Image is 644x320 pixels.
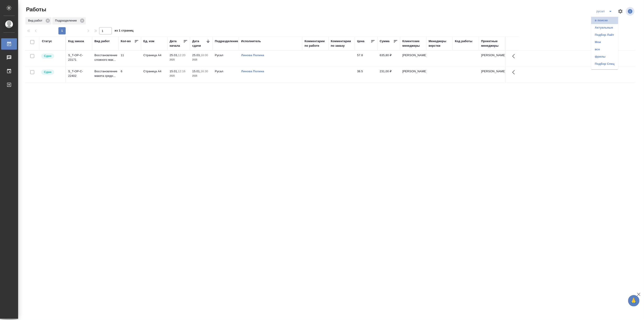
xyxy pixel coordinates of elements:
[331,39,353,48] div: Комментарии по заказу
[41,53,63,59] div: Менеджер проверил работу исполнителя, передает ее на следующий этап
[42,39,52,44] div: Статус
[305,39,326,48] div: Комментарии по работе
[192,53,201,57] p: 25.03,
[170,58,188,62] p: 2025
[241,70,264,73] a: Линова Полина
[479,67,505,83] td: [PERSON_NAME]
[121,39,131,44] div: Кол-во
[192,74,210,78] p: 2025
[402,39,424,48] div: Клиентские менеджеры
[141,67,167,83] td: Страница А4
[377,67,400,83] td: 231,00 ₽
[143,39,154,44] div: Ед. изм
[591,60,618,68] li: Подбор Спец
[630,296,638,305] span: 🙏
[68,39,84,44] div: Код заказа
[591,46,618,53] li: все
[591,17,618,24] li: в поиске
[201,53,208,57] p: 18:00
[94,53,116,62] p: Восстановление сложного мак...
[170,39,183,48] div: Дата начала
[400,51,426,67] td: [PERSON_NAME]
[481,39,503,48] div: Проектные менеджеры
[52,17,86,24] div: Подразделение
[25,6,46,13] span: Работы
[201,70,208,73] p: 16:30
[192,58,210,62] p: 2025
[591,24,618,31] li: Актуальные
[94,69,116,78] p: Восстановление макета средн...
[44,70,51,74] p: Сдан
[455,39,472,44] div: Код работы
[178,53,185,57] p: 12:20
[400,67,426,83] td: [PERSON_NAME]
[170,70,178,73] p: 15.01,
[429,39,450,48] div: Менеджеры верстки
[141,51,167,67] td: Страница А4
[595,8,615,15] div: split button
[68,53,90,62] div: S_T-OP-C-23171
[41,69,63,75] div: Менеджер проверил работу исполнителя, передает ее на следующий этап
[380,39,389,44] div: Сумма
[591,53,618,60] li: фрилы
[192,70,201,73] p: 15.01,
[115,28,134,34] span: из 1 страниц
[170,74,188,78] p: 2025
[357,39,365,44] div: Цена
[591,31,618,39] li: Подбор Лайт
[355,67,377,83] td: 38.5
[628,295,639,306] button: 🙏
[355,51,377,67] td: 57.8
[170,53,178,57] p: 25.03,
[626,7,635,16] span: Посмотреть информацию
[55,18,78,23] p: Подразделение
[178,70,185,73] p: 12:16
[28,18,44,23] p: Вид работ
[118,51,141,67] td: 11
[241,53,264,57] a: Линова Полина
[118,67,141,83] td: 6
[509,51,520,62] button: Здесь прячутся важные кнопки
[25,17,51,24] div: Вид работ
[213,51,239,67] td: Русал
[591,39,618,46] li: Мои
[44,54,51,58] p: Сдан
[215,39,238,44] div: Подразделение
[94,39,110,44] div: Вид работ
[192,39,206,48] div: Дата сдачи
[68,69,90,78] div: S_T-OP-C-22402
[509,67,520,78] button: Здесь прячутся важные кнопки
[213,67,239,83] td: Русал
[479,51,505,67] td: [PERSON_NAME]
[377,51,400,67] td: 635,80 ₽
[615,6,626,17] span: Настроить таблицу
[241,39,261,44] div: Исполнитель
